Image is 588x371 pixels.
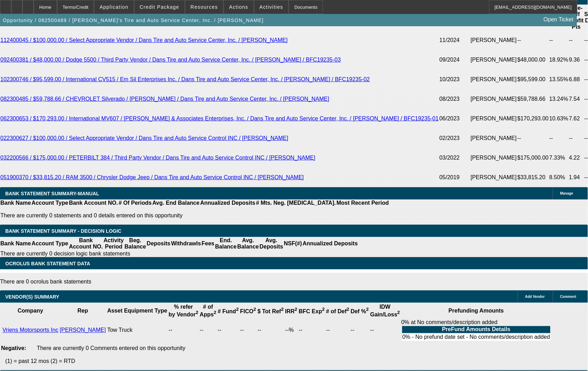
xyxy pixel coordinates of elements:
td: 08/2023 [439,89,470,109]
td: [PERSON_NAME] [470,168,517,187]
td: -- [517,30,549,50]
td: [PERSON_NAME] [470,30,517,50]
td: -- [168,319,199,342]
b: Company [18,308,43,314]
td: 4.22 [569,148,584,168]
td: 13.55% [549,70,569,89]
td: -- [199,319,217,342]
b: $ Tot Ref [258,308,284,314]
td: -- [326,319,350,342]
th: Fees [201,237,215,250]
td: $175,000.00 [517,148,549,168]
sup: 2 [196,310,198,315]
span: Actions [229,4,248,10]
td: $59,788.66 [517,89,549,109]
a: 062300653 / $170,293.00 / International MV607 / [PERSON_NAME] & Associates Enterprises, Inc. / Da... [0,115,439,121]
sup: 2 [214,310,216,315]
th: Bank Account NO. [69,199,118,206]
b: Def % [351,308,369,314]
td: -- [549,30,569,50]
b: Asset Equipment Type [107,308,167,314]
a: 082300485 / $59,788.66 / CHEVROLET Silverado / [PERSON_NAME] / Dans Tire and Auto Service Center,... [0,96,329,102]
a: 051900370 / $33,815.20 / RAM 3500 / Chrysler Dodge Jeep / Dans Tire and Auto Service Control INC ... [0,174,304,180]
td: 6.88 [569,70,584,89]
b: # of Def [326,308,349,314]
a: 112400045 / $100,000.00 / Select Appropriate Vendor / Dans Tire and Auto Service Center, Inc. / [... [0,37,288,43]
td: -- [218,319,239,342]
span: There are currently 0 Comments entered on this opportunity [37,345,185,351]
th: Avg. End Balance [152,199,200,206]
td: -- [370,319,401,342]
span: Add Vendor [525,295,545,299]
span: Resources [191,4,218,10]
th: # Of Periods [118,199,152,206]
button: Resources [185,0,223,14]
th: Account Type [31,199,69,206]
a: 102300746 / $95,599.00 / International CV515 / Em Sil Enterprises Inc. / Dans Tire and Auto Servi... [0,76,370,82]
a: [PERSON_NAME] [60,327,106,333]
a: 022300627 / $100,000.00 / Select Appropriate Vendor / Dans Tire and Auto Service Control INC / [P... [0,135,288,141]
span: Credit Package [140,4,179,10]
th: # Mts. Neg. [MEDICAL_DATA]. [256,199,336,206]
sup: 2 [295,307,297,312]
b: FICO [240,308,256,314]
th: Withdrawls [171,237,201,250]
td: 1.94 [569,168,584,187]
th: End. Balance [215,237,237,250]
a: 032200566 / $175,000.00 / PETERBILT 384 / Third Party Vendor / Dans Tire and Auto Service Control... [0,155,315,161]
button: Actions [224,0,254,14]
th: NSF(#) [283,237,302,250]
span: Manage [560,191,573,195]
td: [PERSON_NAME] [470,50,517,70]
b: Rep [77,308,88,314]
p: There are currently 0 statements and 0 details entered on this opportunity [0,212,389,219]
b: Prefunding Amounts [449,308,504,314]
td: --% [285,319,298,342]
td: -- [257,319,284,342]
sup: 2 [281,307,283,312]
sup: 2 [254,307,256,312]
b: PreFund Amounts Details [442,327,511,332]
a: 092400381 / $48,000.00 / Dodge 5500 / Third Party Vendor / Dans Tire and Auto Service Center, Inc... [0,57,341,63]
td: -- [299,319,325,342]
td: 11/2024 [439,30,470,50]
th: Avg. Deposits [259,237,284,250]
td: Tow Truck [107,319,167,342]
span: Opportunity / 082500489 / [PERSON_NAME]'s Tire and Auto Service Center, Inc. / [PERSON_NAME] [3,17,264,23]
td: -- [569,30,584,50]
td: 0% - No prefund date set - No comments/description added [402,334,551,341]
b: % refer by Vendor [169,304,198,317]
span: BANK STATEMENT SUMMARY-MANUAL [5,191,99,196]
b: BFC Exp [299,308,325,314]
th: Activity Period [103,237,124,250]
td: 7.62 [569,109,584,128]
button: Credit Package [135,0,185,14]
td: -- [517,128,549,148]
th: Annualized Deposits [302,237,358,250]
td: 18.92% [549,50,569,70]
td: 8.50% [549,168,569,187]
span: Activities [260,4,283,10]
td: [PERSON_NAME] [470,128,517,148]
td: $170,293.00 [517,109,549,128]
b: IDW Gain/Loss [370,304,400,317]
b: IRR [285,308,298,314]
span: Comment [560,295,576,299]
td: -- [569,128,584,148]
th: Annualized Deposits [200,199,255,206]
span: OCROLUS BANK STATEMENT DATA [5,261,90,266]
td: 06/2023 [439,109,470,128]
th: Beg. Balance [124,237,146,250]
td: -- [240,319,257,342]
td: 03/2022 [439,148,470,168]
button: Application [94,0,134,14]
th: Most Recent Period [336,199,389,206]
sup: 2 [366,307,369,312]
td: $33,815.20 [517,168,549,187]
td: [PERSON_NAME] [470,148,517,168]
button: Activities [254,0,289,14]
span: VENDOR(S) SUMMARY [5,294,59,300]
td: [PERSON_NAME] [470,89,517,109]
p: (1) = past 12 mos (2) = RTD [5,358,588,365]
span: Application [100,4,128,10]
